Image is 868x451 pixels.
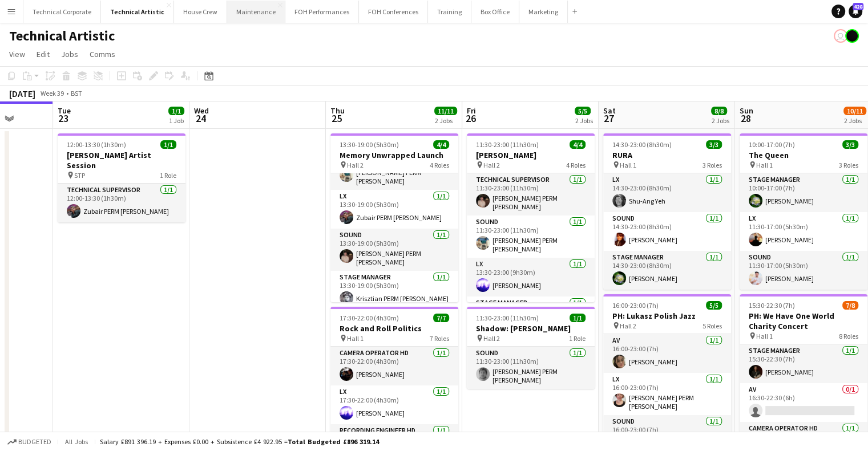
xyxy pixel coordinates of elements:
div: Salary £891 396.19 + Expenses £0.00 + Subsistence £4 922.95 = [100,437,379,446]
span: 24 [192,112,209,125]
span: 28 [738,112,753,125]
span: 4/4 [570,140,586,149]
app-job-card: 12:00-13:30 (1h30m)1/1[PERSON_NAME] Artist Session STP1 RoleTechnical Supervisor1/112:00-13:30 (1... [58,133,185,222]
app-job-card: 10:00-17:00 (7h)3/3The Queen Hall 13 RolesStage Manager1/110:00-17:00 (7h)[PERSON_NAME]LX1/111:30... [740,133,867,290]
span: 23 [56,112,71,125]
span: Week 39 [38,89,66,97]
h3: PH: We Have One World Charity Concert [740,311,867,331]
span: Hall 2 [620,322,636,330]
app-user-avatar: Liveforce Admin [834,29,847,43]
span: Hall 1 [756,332,773,340]
app-job-card: 11:30-23:00 (11h30m)1/1Shadow: [PERSON_NAME] Hall 21 RoleSound1/111:30-23:00 (11h30m)[PERSON_NAME... [467,307,595,389]
span: 17:30-22:00 (4h30m) [340,314,399,322]
h1: Technical Artistic [9,27,115,44]
span: 1 Role [160,171,176,180]
span: Sat [603,105,616,116]
span: Comms [90,49,115,59]
app-card-role: AV1/116:00-23:00 (7h)[PERSON_NAME] [603,334,731,373]
span: 7/8 [842,301,858,310]
span: 10:00-17:00 (7h) [749,140,795,149]
span: Jobs [61,49,78,59]
app-card-role: LX1/117:30-22:00 (4h30m)[PERSON_NAME] [330,385,458,424]
span: Total Budgeted £896 319.14 [288,437,379,446]
span: Hall 1 [756,161,773,169]
app-card-role: Sound1/114:30-23:00 (8h30m)[PERSON_NAME] [603,212,731,251]
span: View [9,49,25,59]
span: 7 Roles [430,334,449,343]
h3: Rock and Roll Politics [330,323,458,334]
app-card-role: Stage Manager1/114:30-23:00 (8h30m)[PERSON_NAME] [603,251,731,290]
span: Fri [467,105,476,116]
span: 3/3 [706,140,722,149]
span: 3 Roles [839,161,858,169]
span: 13:30-19:00 (5h30m) [340,140,399,149]
app-job-card: 13:30-19:00 (5h30m)4/4Memory Unwrapped Launch Hall 24 RolesAV1/113:30-19:00 (5h30m)[PERSON_NAME] ... [330,133,458,302]
span: Hall 1 [620,161,636,169]
a: 428 [849,5,862,18]
span: 1 Role [569,334,586,343]
span: Hall 2 [347,161,364,169]
span: 11:30-23:00 (11h30m) [476,140,539,149]
span: 428 [853,3,863,10]
span: 3/3 [842,140,858,149]
app-card-role: Technical Supervisor1/111:30-23:00 (11h30m)[PERSON_NAME] PERM [PERSON_NAME] [467,173,595,216]
h3: [PERSON_NAME] [467,150,595,160]
span: 15:30-22:30 (7h) [749,301,795,310]
span: 4/4 [433,140,449,149]
button: Technical Corporate [23,1,101,23]
span: Hall 2 [483,334,500,343]
div: [DATE] [9,88,35,99]
app-card-role: LX1/111:30-17:00 (5h30m)[PERSON_NAME] [740,212,867,251]
div: 1 Job [169,116,184,125]
span: 1/1 [570,314,586,322]
span: 16:00-23:00 (7h) [612,301,659,310]
span: 3 Roles [703,161,722,169]
span: 25 [329,112,345,125]
app-card-role: Sound1/113:30-19:00 (5h30m)[PERSON_NAME] PERM [PERSON_NAME] [330,229,458,271]
button: FOH Performances [285,1,359,23]
app-card-role: Camera Operator HD1/117:30-22:00 (4h30m)[PERSON_NAME] [330,347,458,385]
a: Comms [85,47,120,62]
span: 4 Roles [430,161,449,169]
span: 10/11 [843,107,866,115]
div: 2 Jobs [435,116,457,125]
span: Hall 2 [483,161,500,169]
span: 27 [601,112,616,125]
button: Box Office [471,1,519,23]
app-card-role: Stage Manager1/115:30-22:30 (7h)[PERSON_NAME] [740,344,867,383]
h3: PH: Lukasz Polish Jazz [603,311,731,321]
h3: RURA [603,150,731,160]
span: 11:30-23:00 (11h30m) [476,314,539,322]
div: 2 Jobs [575,116,593,125]
app-card-role: Stage Manager1/1 [467,296,595,335]
app-card-role: AV0/116:30-22:30 (6h) [740,383,867,422]
button: Training [428,1,471,23]
app-card-role: Stage Manager1/110:00-17:00 (7h)[PERSON_NAME] [740,173,867,212]
span: All jobs [63,437,90,446]
a: View [5,47,30,62]
h3: Shadow: [PERSON_NAME] [467,323,595,334]
span: Edit [37,49,50,59]
span: 7/7 [433,314,449,322]
span: Thu [330,105,345,116]
button: Maintenance [227,1,285,23]
span: STP [74,171,85,180]
h3: [PERSON_NAME] Artist Session [58,150,185,170]
app-card-role: Sound1/111:30-23:00 (11h30m)[PERSON_NAME] PERM [PERSON_NAME] [467,216,595,258]
app-card-role: LX1/113:30-19:00 (5h30m)Zubair PERM [PERSON_NAME] [330,190,458,229]
span: 5 Roles [703,322,722,330]
app-card-role: LX1/114:30-23:00 (8h30m)Shu-Ang Yeh [603,173,731,212]
span: 5/5 [575,107,591,115]
span: 14:30-23:00 (8h30m) [612,140,672,149]
app-job-card: 14:30-23:00 (8h30m)3/3RURA Hall 13 RolesLX1/114:30-23:00 (8h30m)Shu-Ang YehSound1/114:30-23:00 (8... [603,133,731,290]
span: Tue [58,105,71,116]
span: Budgeted [18,438,51,446]
app-job-card: 11:30-23:00 (11h30m)4/4[PERSON_NAME] Hall 24 RolesTechnical Supervisor1/111:30-23:00 (11h30m)[PER... [467,133,595,302]
app-card-role: Stage Manager1/113:30-19:00 (5h30m)Krisztian PERM [PERSON_NAME] [330,271,458,310]
app-card-role: Sound1/111:30-17:00 (5h30m)[PERSON_NAME] [740,251,867,290]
